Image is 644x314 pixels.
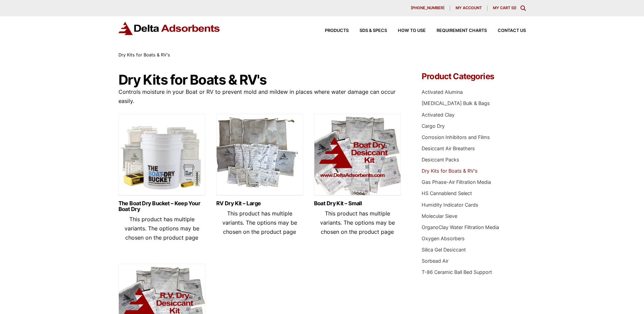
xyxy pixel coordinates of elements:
[422,123,445,129] a: Cargo Dry
[422,145,475,151] a: Desiccant Air Breathers
[422,168,478,174] a: Dry Kits for Boats & RV's
[450,5,487,11] a: My account
[456,6,482,10] span: My account
[493,5,516,10] a: My Cart (0)
[118,114,205,199] img: The Boat Dry Bucket
[325,29,349,33] span: Products
[398,29,426,33] span: How to Use
[216,200,303,206] a: RV Dry Kit – Large
[422,179,491,185] a: Gas Phase-Air Filtration Media
[422,72,526,81] h4: Product Categories
[118,72,402,87] h1: Dry Kits for Boats & RV's
[422,224,499,230] a: OrganoClay Water Filtration Media
[422,213,457,219] a: Molecular Sieve
[411,6,444,10] span: [PHONE_NUMBER]
[437,29,487,33] span: Requirement Charts
[314,29,349,33] a: Products
[387,29,426,33] a: How to Use
[422,258,448,264] a: Sorbead Air
[118,22,220,35] img: Delta Adsorbents
[422,235,465,241] a: Oxygen Absorbers
[422,134,490,140] a: Corrosion Inhibitors and Films
[422,202,478,208] a: Humidity Indicator Cards
[513,5,515,10] span: 0
[314,200,401,206] a: Boat Dry Kit – Small
[320,210,395,235] span: This product has multiple variants. The options may be chosen on the product page
[422,112,455,118] a: Activated Clay
[520,5,526,11] div: Toggle Modal Content
[487,29,526,33] a: Contact Us
[422,269,492,275] a: T-86 Ceramic Ball Bed Support
[118,200,205,212] a: The Boat Dry Bucket – Keep Your Boat Dry
[422,190,472,196] a: HS Cannablend Select
[125,216,199,241] span: This product has multiple variants. The options may be chosen on the product page
[118,87,402,106] p: Controls moisture in your Boat or RV to prevent mold and mildew in places where water damage can ...
[405,5,450,11] a: [PHONE_NUMBER]
[422,157,459,162] a: Desiccant Packs
[426,29,487,33] a: Requirement Charts
[422,100,490,106] a: [MEDICAL_DATA] Bulk & Bags
[360,29,387,33] span: SDS & SPECS
[422,247,466,252] a: Silica Gel Desiccant
[422,89,463,95] a: Activated Alumina
[118,52,170,57] span: Dry Kits for Boats & RV's
[498,29,526,33] span: Contact Us
[222,210,297,235] span: This product has multiple variants. The options may be chosen on the product page
[349,29,387,33] a: SDS & SPECS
